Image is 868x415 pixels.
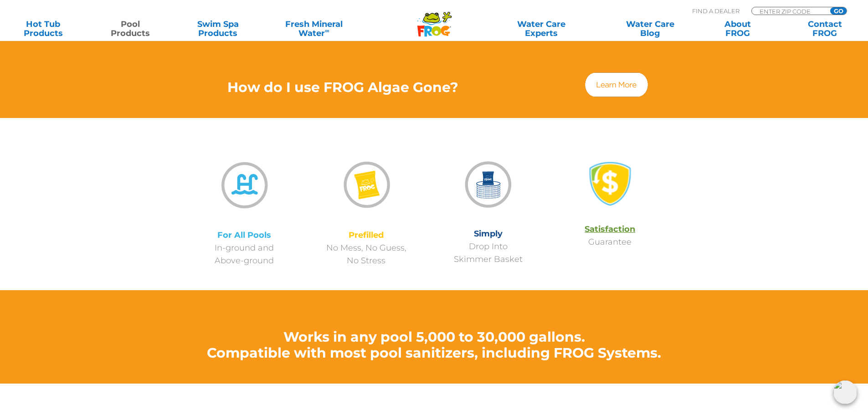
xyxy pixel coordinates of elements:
a: Water CareExperts [486,20,596,38]
img: openIcon [833,380,857,404]
a: Hot TubProducts [9,20,77,38]
a: PoolProducts [97,20,164,38]
a: Water CareBlog [616,20,684,38]
strong: Simply [474,229,503,239]
img: For All Pools_NoCopy [215,156,273,214]
img: Simply_NoCopy [460,157,517,213]
img: Orange Learn More [584,71,649,98]
p: No Mess, No Guess, No Stress [305,229,427,267]
a: AboutFROG [704,20,771,38]
p: In-ground and Above-ground [184,229,306,267]
img: money-back1-Satisfaction Guarantee Icon [585,159,635,208]
h2: Works in any pool 5,000 to 30,000 gallons. Compatible with most pool sanitizers, including FROG S... [184,329,685,361]
a: ContactFROG [791,20,859,38]
a: Satisfaction [585,224,635,234]
p: Drop Into Skimmer Basket [427,227,550,266]
p: Guarantee [549,223,671,248]
input: Zip Code Form [759,7,820,15]
strong: For All Pools [217,230,271,240]
strong: Prefilled [349,230,384,240]
a: Swim SpaProducts [184,20,252,38]
a: Fresh MineralWater∞ [271,20,356,38]
img: Prefilled_NoCopy [336,155,396,214]
p: Find A Dealer [692,7,740,15]
sup: ∞ [325,27,329,34]
h2: How do I use FROG Algae Gone? [184,79,503,95]
input: GO [830,7,847,15]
